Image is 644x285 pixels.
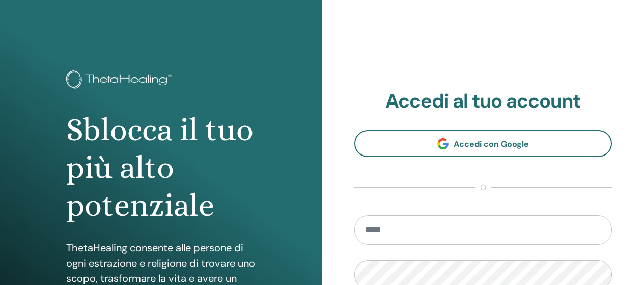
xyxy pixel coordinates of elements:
h2: Accedi al tuo account [354,90,612,113]
span: Accedi con Google [454,139,529,149]
span: o [475,182,491,194]
h1: Sblocca il tuo più alto potenziale [66,111,256,225]
a: Accedi con Google [354,130,612,157]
